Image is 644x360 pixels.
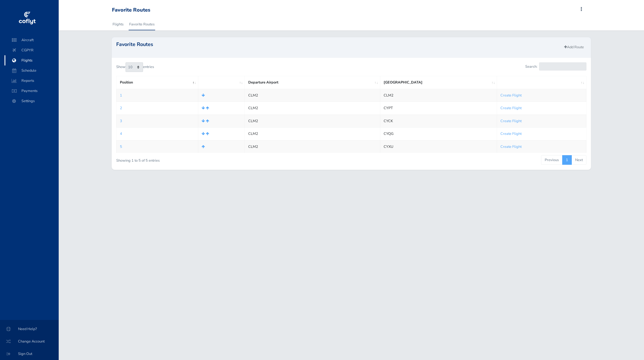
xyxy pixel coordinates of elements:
[380,115,497,127] td: CYCK
[120,106,122,111] a: 2
[245,115,380,127] td: CLM2
[10,96,53,106] span: Settings
[380,128,497,140] td: CYQG
[10,76,53,86] span: Reports
[120,118,122,124] a: 3
[7,324,52,334] span: Need Help?
[562,43,586,51] a: Add Route
[116,62,154,72] label: Show entries
[112,18,124,30] a: Flights
[7,349,52,359] span: Sign Out
[120,131,122,136] a: 4
[18,10,36,27] img: coflyt logo
[198,76,245,89] th: : activate to sort column ascending
[10,55,53,65] span: Flights
[500,144,522,149] a: Create Flight
[500,93,522,98] a: Create Flight
[10,35,53,45] span: Aircraft
[525,62,586,71] label: Search:
[112,7,150,13] div: Favorite Routes
[10,86,53,96] span: Payments
[497,76,586,89] th: : activate to sort column ascending
[120,144,122,149] a: 5
[245,128,380,140] td: CLM2
[116,155,308,163] div: Showing 1 to 5 of 5 entries
[380,76,497,89] th: Arrival Airport: activate to sort column ascending
[380,89,497,102] td: CLM2
[500,131,522,136] a: Create Flight
[120,93,122,98] a: 1
[380,102,497,115] td: CYPT
[562,155,572,165] a: 1
[10,45,53,55] span: CGPYR
[245,102,380,115] td: CLM2
[380,140,497,153] td: CYXU
[245,76,380,89] th: Departure Airport: activate to sort column ascending
[116,42,586,47] h2: Favorite Routes
[500,118,522,124] a: Create Flight
[245,89,380,102] td: CLM2
[129,18,155,30] a: Favorite Routes
[10,65,53,76] span: Schedule
[116,76,198,89] th: Position: activate to sort column descending
[7,336,52,346] span: Change Account
[245,140,380,153] td: CLM2
[539,62,586,71] input: Search:
[500,106,522,111] a: Create Flight
[126,62,143,72] select: Showentries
